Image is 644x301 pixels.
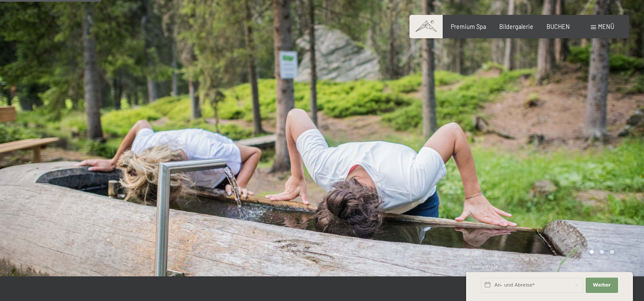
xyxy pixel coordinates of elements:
[610,250,614,254] div: Carousel Page 3
[587,250,614,254] div: Carousel Pagination
[451,23,486,30] a: Premium Spa
[600,250,604,254] div: Carousel Page 2
[586,278,618,293] button: Weiter
[593,282,611,289] span: Weiter
[499,23,533,30] a: Bildergalerie
[466,264,498,269] span: Schnellanfrage
[547,23,570,30] a: BUCHEN
[590,250,594,254] div: Carousel Page 1 (Current Slide)
[598,23,614,30] span: Menü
